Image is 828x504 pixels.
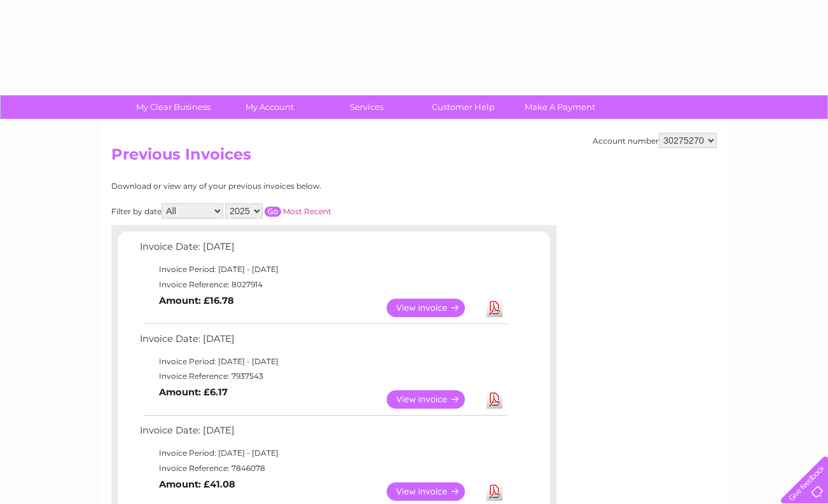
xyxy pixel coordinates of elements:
[486,299,502,317] a: Download
[486,390,502,409] a: Download
[111,182,445,191] div: Download or view any of your previous invoices below.
[217,95,322,119] a: My Account
[137,422,509,446] td: Invoice Date: [DATE]
[111,146,717,170] h2: Previous Invoices
[593,133,717,148] div: Account number
[159,479,235,490] b: Amount: £41.08
[137,354,509,369] td: Invoice Period: [DATE] - [DATE]
[137,369,509,384] td: Invoice Reference: 7937543
[137,446,509,461] td: Invoice Period: [DATE] - [DATE]
[137,238,509,262] td: Invoice Date: [DATE]
[121,95,226,119] a: My Clear Business
[314,95,419,119] a: Services
[387,482,480,501] a: View
[159,295,234,306] b: Amount: £16.78
[486,482,502,501] a: Download
[137,262,509,277] td: Invoice Period: [DATE] - [DATE]
[137,461,509,476] td: Invoice Reference: 7846078
[159,386,228,398] b: Amount: £6.17
[137,330,509,354] td: Invoice Date: [DATE]
[111,203,445,219] div: Filter by date
[507,95,612,119] a: Make A Payment
[137,277,509,292] td: Invoice Reference: 8027914
[411,95,516,119] a: Customer Help
[387,390,480,409] a: View
[283,207,331,216] a: Most Recent
[387,299,480,317] a: View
